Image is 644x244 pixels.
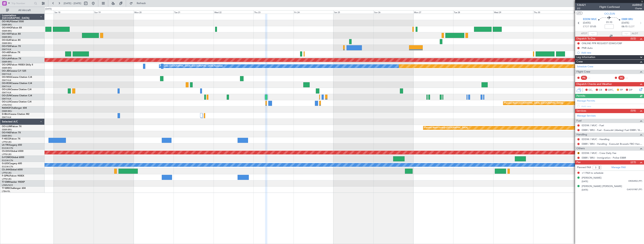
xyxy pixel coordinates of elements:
[582,42,622,45] div: ONLINE PPR REQUEST EDMO/OBF
[590,25,596,29] span: 07:05
[611,166,626,169] a: Manage PAX
[588,76,596,79] div: - -
[2,113,9,115] span: D-IBLU
[622,25,628,29] span: 08:15
[2,162,10,165] span: G-LEGC
[2,134,12,137] a: EBBR/BRU
[2,156,24,159] a: G-FOMOGlobal 6000
[606,21,612,24] span: 01:10
[2,181,25,183] a: T7-EMIHawker 900XP
[2,150,11,152] span: CS-DOU
[2,132,21,134] a: OO-FAEFalcon 7X
[11,1,33,6] input: Trip Number
[2,169,10,171] span: CS-JHH
[2,187,10,189] span: T7-BRE
[2,178,12,180] a: LFPB/LBG
[174,10,213,14] div: Tue 21
[2,150,23,152] a: CS-DOUGlobal 6500
[504,100,563,106] div: Planned Maint [GEOGRAPHIC_DATA] ([GEOGRAPHIC_DATA])
[577,152,580,154] button: R
[573,10,613,14] div: Fri 31
[2,138,20,140] a: F-HECDFalcon 7X
[2,101,11,103] span: OO-LUX
[2,113,29,115] a: D-IBLUCessna Citation M2
[599,5,620,9] div: Flight Confirmed
[576,146,585,151] span: Others
[2,64,33,66] a: OO-GPEFalcon 900EX EASy II
[2,132,10,134] span: OO-FAE
[2,36,12,39] a: EBBR/BRU
[333,10,373,14] div: Sat 25
[2,58,21,60] a: OO-LAHFalcon 7X
[582,46,593,50] div: PNR Auto
[2,73,11,76] a: EBKT/KJK
[493,10,533,14] div: Wed 29
[2,45,21,47] a: OO-FSXFalcon 7X
[628,25,634,29] span: ELDT
[2,107,27,109] a: N604GFChallenger 604
[582,180,588,183] span: [DATE]
[581,32,587,36] span: ATOT
[2,45,10,47] span: OO-FSX
[577,3,586,7] span: 536421
[2,33,10,35] span: OO-VSF
[2,27,22,29] a: OO-HHOFalcon 8X
[2,51,20,54] a: OO-AIEFalcon 7X
[45,7,52,11] div: [DATE]
[2,70,26,72] a: OO-JIDCessna CJ1 525
[2,95,11,97] span: OO-ZUN
[133,2,149,5] span: Refresh
[618,76,625,80] div: SIC
[2,39,21,41] a: OO-ELKFalcon 8X
[620,88,623,92] span: FP
[2,190,10,193] a: LTBA/ISL
[2,97,11,100] a: EBKT/KJK
[2,107,11,109] span: N604GF
[589,88,593,92] span: CC,
[2,51,10,54] span: OO-AIE
[583,25,589,29] span: ETOT
[2,85,11,88] a: EBKT/KJK
[533,10,573,14] div: Thu 30
[2,138,10,140] span: F-HECD
[577,114,596,118] a: Manage Services
[2,101,31,103] a: OO-LUXCessna Citation CJ4
[576,60,583,64] span: Crew
[582,156,626,159] a: EBBR / BRU - Immigration - Police EBBR
[622,18,633,21] span: EBBR BRU
[577,166,591,169] label: Planned PAX
[2,21,11,23] span: OO-WLP
[582,176,602,180] div: [PERSON_NAME]
[294,10,333,14] div: Fri 24
[599,88,602,92] span: CR
[128,0,150,6] button: Refresh
[577,65,593,69] a: Schedule Crew
[2,82,32,85] a: OO-ROKCessna Citation CJ4
[632,32,638,36] span: ALDT
[2,162,22,165] a: G-LEGCLegacy 600
[2,141,12,143] a: LFPB/LBG
[2,175,10,177] span: F-GPNJ
[413,10,453,14] div: Mon 27
[2,64,11,66] span: OO-GPE
[2,104,12,106] a: LFSN/ENC
[94,10,133,14] div: Sun 19
[2,184,13,187] a: LFMN/NCE
[576,119,581,123] span: Fuel
[576,109,586,113] span: Services
[576,133,587,137] span: Handling
[54,10,94,14] div: Sat 18
[10,9,40,12] span: All Aircraft
[627,188,642,191] span: GA0101987 (PP)
[581,51,642,54] div: Add new
[582,128,642,132] a: EBBR / BRU - Fuel - ExecuJet (Abelag) Fuel EBBR / BRU
[2,76,11,78] span: OO-NSG
[582,124,604,127] a: EDDM / MUC - Fuel
[2,48,11,51] a: EBKT/KJK
[582,138,609,141] a: EDDM / MUC - Handling
[4,7,41,13] button: All Aircraft
[2,128,12,131] a: EBBR/BRU
[2,144,22,146] a: LX-TROLegacy 650
[2,156,11,159] span: G-FOMO
[582,151,616,155] a: EDDM / MUC - Crew Daily Fee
